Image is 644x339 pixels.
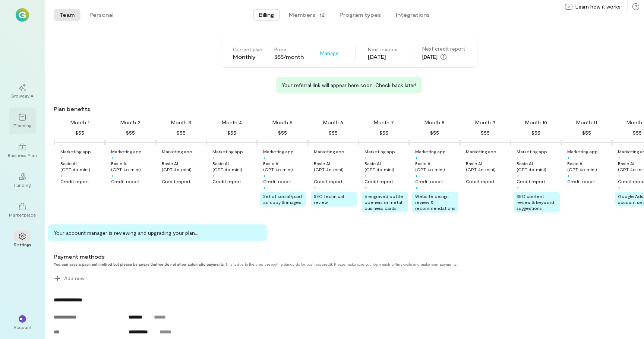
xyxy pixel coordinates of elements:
div: + [618,184,621,190]
button: Members · 12 [283,9,331,21]
strong: You can save a payment method but please be aware that we do not allow automatic payments. [54,262,224,266]
div: Marketing app [567,148,598,154]
span: Set of social/paid ad copy & images [263,194,302,205]
div: + [314,184,316,190]
div: Marketing app [162,148,192,154]
div: + [111,154,114,160]
div: + [364,184,367,190]
button: Team [54,9,80,21]
a: Settings [9,227,36,253]
span: Manage [320,49,339,57]
div: Settings [14,242,31,247]
div: Marketing app [415,148,446,154]
div: $55 [227,128,236,137]
div: Plan benefits [54,105,641,113]
button: Billing [253,9,280,21]
div: + [263,184,266,190]
div: Credit report [466,178,495,184]
div: Next credit report [422,45,465,52]
div: + [263,172,266,178]
div: Marketing app [364,148,395,154]
div: Credit report [212,178,241,184]
div: Next invoice [368,46,398,53]
button: Program types [334,9,387,21]
div: $55 [379,128,388,137]
div: Marketing app [263,148,294,154]
div: + [364,172,367,178]
div: Basic AI (GPT‑4o‑mini) [162,160,205,172]
span: Add new [64,275,85,282]
div: Marketing app [517,148,547,154]
div: + [618,172,621,178]
div: + [567,154,570,160]
div: + [415,154,418,160]
div: Credit report [517,178,545,184]
div: Basic AI (GPT‑4o‑mini) [517,160,560,172]
div: Credit report [415,178,444,184]
div: Business Plan [8,152,37,158]
div: + [212,154,215,160]
div: Your account manager is reviewing and upgrading your plan… [48,224,267,241]
div: Basic AI (GPT‑4o‑mini) [466,160,509,172]
div: + [60,154,63,160]
div: Basic AI (GPT‑4o‑mini) [60,160,104,172]
div: Month 1 [70,119,89,126]
span: SEO technical review [314,194,344,205]
div: + [567,172,570,178]
div: Your referral link will appear here soon. Check back later! [276,77,422,93]
div: Marketplace [9,212,36,218]
div: + [314,154,316,160]
div: + [466,172,468,178]
div: + [415,184,418,190]
div: $55 [531,128,540,137]
div: Month 4 [222,119,242,126]
div: Month 5 [272,119,293,126]
div: Month 9 [475,119,495,126]
div: Monthly [233,53,262,61]
div: Basic AI (GPT‑4o‑mini) [212,160,256,172]
div: $55 [278,128,287,137]
div: Price [274,46,304,53]
div: Account [13,324,32,330]
div: Month 6 [323,119,343,126]
div: + [517,184,519,190]
div: $55 [75,128,84,137]
div: + [517,172,519,178]
div: Members · 12 [289,11,325,19]
div: [DATE] [422,52,465,61]
div: + [212,172,215,178]
div: Basic AI (GPT‑4o‑mini) [111,160,154,172]
a: Growegy AI [9,78,36,105]
button: Integrations [390,9,436,21]
div: Basic AI (GPT‑4o‑mini) [415,160,458,172]
span: Learn how it works [575,3,621,10]
div: + [415,172,418,178]
div: $55 [633,128,642,137]
div: Month 10 [525,119,547,126]
div: $55 [481,128,490,137]
span: Website design review & recommendations [415,194,455,211]
div: Basic AI (GPT‑4o‑mini) [263,160,306,172]
div: Month 2 [120,119,141,126]
div: $55 [329,128,338,137]
a: Business Plan [9,137,36,164]
div: Credit report [111,178,140,184]
div: Month 8 [424,119,445,126]
div: Credit report [162,178,190,184]
div: + [162,172,164,178]
div: + [466,154,468,160]
button: Personal [83,9,119,21]
div: $55 [177,128,186,137]
a: Planning [9,108,36,134]
div: Marketing app [111,148,142,154]
div: Planning [13,122,31,128]
div: This is due to the credit reporting standards for business credit. Please make sure you login eac... [54,262,582,266]
div: Growegy AI [10,93,35,99]
div: $55 [582,128,591,137]
div: $55/month [274,53,304,61]
div: Month 3 [171,119,191,126]
div: Basic AI (GPT‑4o‑mini) [314,160,357,172]
div: + [162,154,164,160]
div: [DATE] [368,53,398,61]
div: + [364,154,367,160]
